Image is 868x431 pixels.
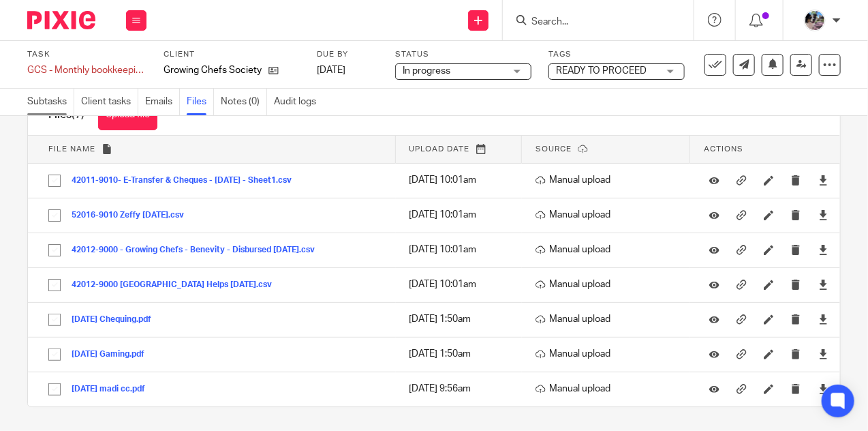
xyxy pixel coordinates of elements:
[536,208,683,222] p: Manual upload
[548,49,685,60] label: Tags
[409,347,516,361] p: [DATE] 1:50am
[409,208,516,222] p: [DATE] 10:01am
[42,168,67,194] input: Select
[27,49,146,60] label: Task
[42,342,67,368] input: Select
[164,63,262,77] p: Growing Chefs Society
[42,203,67,228] input: Select
[72,211,194,220] button: 52016-9010 Zeffy [DATE].csv
[72,176,302,185] button: 42011-9010- E-Transfer & Cheques - [DATE] - Sheet1.csv
[48,145,95,153] span: File name
[409,312,516,326] p: [DATE] 1:50am
[81,89,138,115] a: Client tasks
[818,243,828,256] a: Download
[221,89,267,115] a: Notes (0)
[72,280,282,290] button: 42012-9000 [GEOGRAPHIC_DATA] Helps [DATE].csv
[536,278,683,291] p: Manual upload
[42,272,67,298] input: Select
[72,315,161,325] button: [DATE] Chequing.pdf
[42,376,67,402] input: Select
[317,49,378,60] label: Due by
[818,208,828,222] a: Download
[704,145,743,153] span: Actions
[145,89,180,115] a: Emails
[818,278,828,291] a: Download
[536,145,572,153] span: Source
[804,10,826,31] img: Screen%20Shot%202020-06-25%20at%209.49.30%20AM.png
[818,173,828,187] a: Download
[42,307,67,333] input: Select
[317,65,345,75] span: [DATE]
[409,382,516,396] p: [DATE] 9:56am
[72,350,155,359] button: [DATE] Gaming.pdf
[395,49,531,60] label: Status
[818,382,828,396] a: Download
[187,89,214,115] a: Files
[409,173,516,187] p: [DATE] 10:01am
[536,173,683,187] p: Manual upload
[403,66,450,76] span: In progress
[409,278,516,291] p: [DATE] 10:01am
[536,382,683,396] p: Manual upload
[274,89,323,115] a: Audit logs
[530,16,653,29] input: Search
[72,109,84,120] span: (7)
[409,145,470,153] span: Upload date
[536,243,683,256] p: Manual upload
[164,49,300,60] label: Client
[818,347,828,361] a: Download
[72,385,155,394] button: [DATE] madi cc.pdf
[42,237,67,263] input: Select
[27,11,95,29] img: Pixie
[536,312,683,326] p: Manual upload
[27,63,146,77] div: GCS - Monthly bookkeeping - August
[27,89,74,115] a: Subtasks
[818,312,828,326] a: Download
[72,246,325,255] button: 42012-9000 - Growing Chefs - Benevity - Disbursed [DATE].csv
[536,347,683,361] p: Manual upload
[556,66,647,76] span: READY TO PROCEED
[409,243,516,256] p: [DATE] 10:01am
